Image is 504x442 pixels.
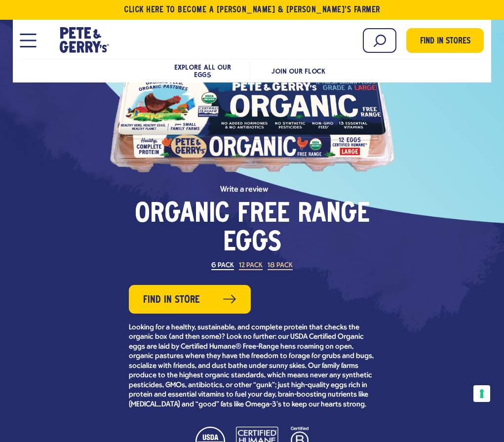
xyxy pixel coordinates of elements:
nav: mobile product menu [20,59,484,80]
a: 4.7 out of 5 stars. Read reviews for average rating value is 4.7 of 5. Read 2339 Reviews Same pag... [129,186,376,201]
label: 6 Pack [211,262,234,270]
span: Find in Stores [420,35,470,48]
button: Open Mobile Menu Modal Dialog [20,34,37,47]
button: Your consent preferences for tracking technologies [473,385,490,402]
a: Find in Store [129,285,251,314]
p: Looking for a healthy, sustainable, and complete protein that checks the organic box (and then so... [129,323,376,410]
input: Search [363,28,396,53]
button: Write a Review (opens pop-up) [220,186,268,194]
label: 12 Pack [239,262,263,270]
span: Find in Store [143,292,200,308]
a: Join Our Flock [271,67,325,75]
a: Explore All Our Eggs [174,63,231,79]
h1: Organic Free Range Eggs [129,201,376,258]
label: 18 Pack [268,262,293,270]
a: Find in Stores [406,28,484,53]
